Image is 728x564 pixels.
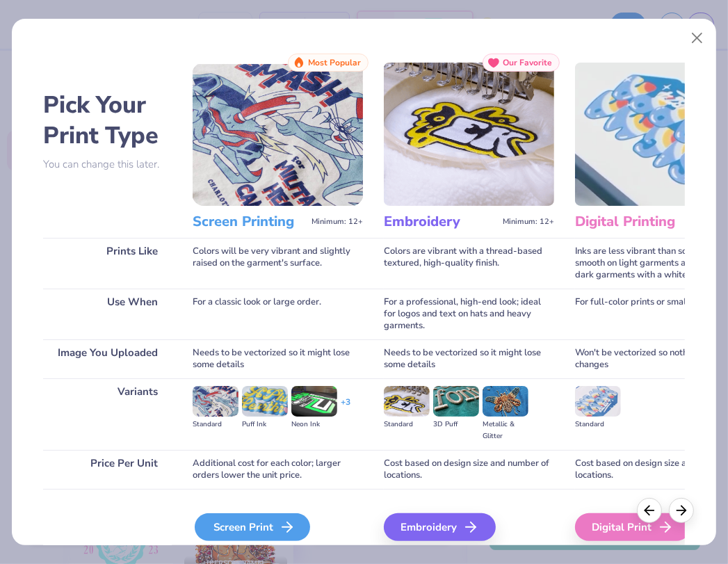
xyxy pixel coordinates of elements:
[384,289,554,339] div: For a professional, high-end look; ideal for logos and text on hats and heavy garments.
[193,339,363,378] div: Needs to be vectorized so it might lose some details
[43,339,172,378] div: Image You Uploaded
[312,217,363,227] span: Minimum: 12+
[503,217,554,227] span: Minimum: 12+
[193,419,238,430] div: Standard
[341,396,350,420] div: + 3
[384,63,554,206] img: Embroidery
[193,386,238,417] img: Standard
[575,386,621,417] img: Standard
[43,90,172,151] h2: Pick Your Print Type
[503,58,552,67] span: Our Favorite
[384,238,554,289] div: Colors are vibrant with a thread-based textured, high-quality finish.
[43,159,172,170] p: You can change this later.
[483,419,528,442] div: Metallic & Glitter
[575,513,690,541] div: Digital Print
[43,238,172,289] div: Prints Like
[433,386,479,417] img: 3D Puff
[195,513,310,541] div: Screen Print
[193,63,363,206] img: Screen Printing
[684,25,711,51] button: Close
[193,238,363,289] div: Colors will be very vibrant and slightly raised on the garment's surface.
[193,450,363,489] div: Additional cost for each color; larger orders lower the unit price.
[384,339,554,378] div: Needs to be vectorized so it might lose some details
[291,419,337,430] div: Neon Ink
[575,419,621,430] div: Standard
[193,213,306,231] h3: Screen Printing
[483,386,528,417] img: Metallic & Glitter
[384,450,554,489] div: Cost based on design size and number of locations.
[291,386,337,417] img: Neon Ink
[433,419,479,430] div: 3D Puff
[242,386,288,417] img: Puff Ink
[575,213,688,231] h3: Digital Printing
[384,513,496,541] div: Embroidery
[384,544,554,556] span: We'll vectorize your image.
[384,386,430,417] img: Standard
[193,544,363,556] span: We'll vectorize your image.
[43,378,172,450] div: Variants
[43,289,172,339] div: Use When
[384,419,430,430] div: Standard
[193,289,363,339] div: For a classic look or large order.
[384,213,497,231] h3: Embroidery
[242,419,288,430] div: Puff Ink
[43,450,172,489] div: Price Per Unit
[308,58,361,67] span: Most Popular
